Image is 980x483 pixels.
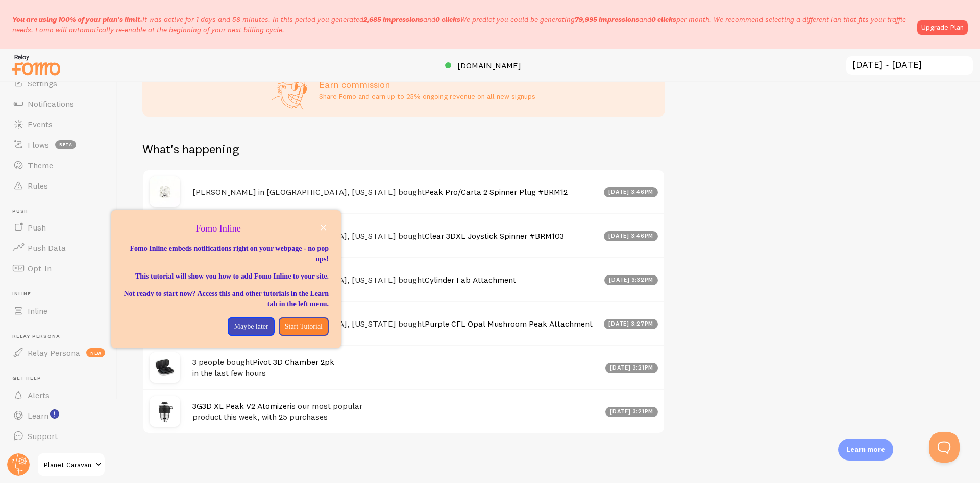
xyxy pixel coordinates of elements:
[86,348,105,357] span: new
[28,348,80,358] span: Relay Persona
[28,410,48,421] span: Learn
[319,79,535,90] h3: Earn commission
[28,222,46,233] span: Push
[192,401,599,422] h4: is our most popular product this week, with 25 purchases
[605,363,658,373] div: [DATE] 3:21pm
[363,15,460,24] span: and
[44,458,92,471] span: Planet Caravan
[234,321,268,332] p: Maybe later
[363,15,423,24] b: 2,685 impressions
[28,160,53,170] span: Theme
[55,140,76,149] span: beta
[12,15,142,24] span: You are using 100% of your plan's limit.
[575,15,639,24] b: 79,995 impressions
[279,317,329,336] button: Start Tutorial
[425,187,568,197] a: Peak Pro/Carta 2 Spinner Plug #BRM12
[6,94,111,114] a: Notifications
[917,20,968,35] a: Upgrade Plan
[575,15,676,24] span: and
[124,271,329,282] p: This tutorial will show you how to add Fomo Inline to your site.
[28,119,53,129] span: Events
[6,301,111,321] a: Inline
[6,426,111,446] a: Support
[12,208,111,215] span: Push
[6,134,111,155] a: Flows beta
[929,432,960,463] iframe: Help Scout Beacon - Open
[124,244,329,264] p: Fomo Inline embeds notifications right on your webpage - no pop ups!
[604,231,658,241] div: [DATE] 3:46pm
[28,99,74,109] span: Notifications
[11,52,62,78] img: fomo-relay-logo-orange.svg
[192,231,598,241] h4: [PERSON_NAME] in [GEOGRAPHIC_DATA], [US_STATE] bought
[425,318,593,329] a: Purple CFL Opal Mushroom Peak Attachment
[228,317,274,336] button: Maybe later
[604,187,658,197] div: [DATE] 3:46pm
[6,73,111,94] a: Settings
[192,274,598,285] h4: [PERSON_NAME] in [GEOGRAPHIC_DATA], [US_STATE] bought
[12,291,111,297] span: Inline
[425,231,564,241] a: Clear 3DXL Joystick Spinner #BRM103
[28,390,50,400] span: Alerts
[6,155,111,175] a: Theme
[838,439,893,461] div: Learn more
[651,15,676,24] b: 0 clicks
[6,342,111,363] a: Relay Persona new
[319,91,535,101] p: Share Fomo and earn up to 25% ongoing revenue on all new signups
[192,187,598,197] h4: [PERSON_NAME] in [GEOGRAPHIC_DATA], [US_STATE] bought
[604,275,658,285] div: [DATE] 3:32pm
[192,318,598,329] h4: [PERSON_NAME] in [GEOGRAPHIC_DATA], [US_STATE] bought
[6,258,111,279] a: Opt-In
[12,14,911,35] p: It was active for 1 days and 58 minutes. In this period you generated We predict you could be gen...
[6,238,111,258] a: Push Data
[604,319,658,329] div: [DATE] 3:27pm
[142,141,239,157] h2: What's happening
[253,357,334,367] a: Pivot 3D Chamber 2pk
[425,274,516,285] a: Cylinder Fab Attachment
[192,357,599,378] h4: 3 people bought in the last few hours
[6,114,111,134] a: Events
[37,452,106,477] a: Planet Caravan
[318,222,329,233] button: close,
[124,289,329,309] p: Not ready to start now? Access this and other tutorials in the Learn tab in the left menu.
[6,385,111,405] a: Alerts
[12,375,111,382] span: Get Help
[111,210,341,348] div: Fomo Inline
[28,263,52,273] span: Opt-In
[12,333,111,340] span: Relay Persona
[192,401,290,411] a: 3G3D XL Peak V2 Atomizer
[605,407,658,417] div: [DATE] 3:21pm
[28,243,66,253] span: Push Data
[28,140,49,150] span: Flows
[28,180,48,191] span: Rules
[285,321,323,332] p: Start Tutorial
[50,409,59,419] svg: <p>Watch New Feature Tutorials!</p>
[846,445,885,454] p: Learn more
[28,306,47,316] span: Inline
[6,405,111,426] a: Learn
[28,78,57,88] span: Settings
[6,217,111,238] a: Push
[28,431,58,441] span: Support
[435,15,460,24] b: 0 clicks
[124,222,329,236] p: Fomo Inline
[6,175,111,196] a: Rules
